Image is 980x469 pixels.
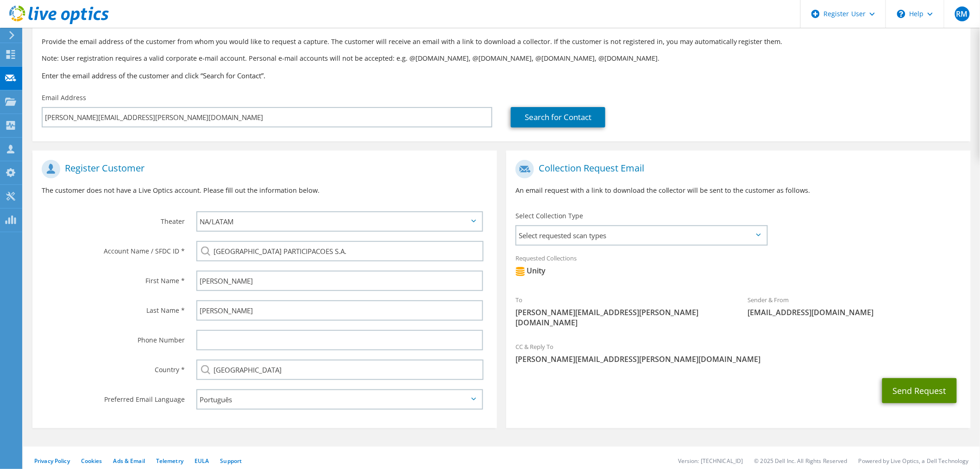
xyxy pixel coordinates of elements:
div: CC & Reply To [506,337,971,369]
span: RM [955,6,970,21]
h1: Collection Request Email [515,160,957,178]
label: Theater [42,211,185,226]
p: The customer does not have a Live Optics account. Please fill out the information below. [42,185,488,196]
label: First Name * [42,271,185,285]
button: Send Request [882,378,957,403]
a: Privacy Policy [34,457,70,465]
a: Cookies [81,457,102,465]
label: Country * [42,360,185,374]
div: To [506,290,738,332]
h1: Register Customer [42,160,483,178]
span: [EMAIL_ADDRESS][DOMAIN_NAME] [748,307,961,317]
label: Select Collection Type [515,211,583,221]
p: Note: User registration requires a valid corporate e-mail account. Personal e-mail accounts will ... [42,53,961,63]
div: Sender & From [738,290,970,322]
p: An email request with a link to download the collector will be sent to the customer as follows. [515,185,961,196]
label: Account Name / SFDC ID * [42,241,185,256]
p: Provide the email address of the customer from whom you would like to request a capture. The cust... [42,37,961,47]
a: Support [220,457,242,465]
li: Powered by Live Optics, a Dell Technology [859,457,969,465]
label: Last Name * [42,300,185,315]
h3: Enter the email address of the customer and click “Search for Contact”. [42,70,961,81]
span: Select requested scan types [516,226,766,245]
label: Preferred Email Language [42,389,185,404]
div: Requested Collections [506,248,971,285]
a: Telemetry [156,457,183,465]
label: Email Address [42,93,86,102]
label: Phone Number [42,330,185,345]
div: Unity [515,266,546,276]
span: [PERSON_NAME][EMAIL_ADDRESS][PERSON_NAME][DOMAIN_NAME] [515,307,729,328]
li: Version: [TECHNICAL_ID] [678,457,743,465]
a: Search for Contact [511,107,605,127]
span: [PERSON_NAME][EMAIL_ADDRESS][PERSON_NAME][DOMAIN_NAME] [515,354,961,364]
a: EULA [195,457,209,465]
li: © 2025 Dell Inc. All Rights Reserved [754,457,848,465]
a: Ads & Email [113,457,145,465]
svg: \n [897,10,905,18]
